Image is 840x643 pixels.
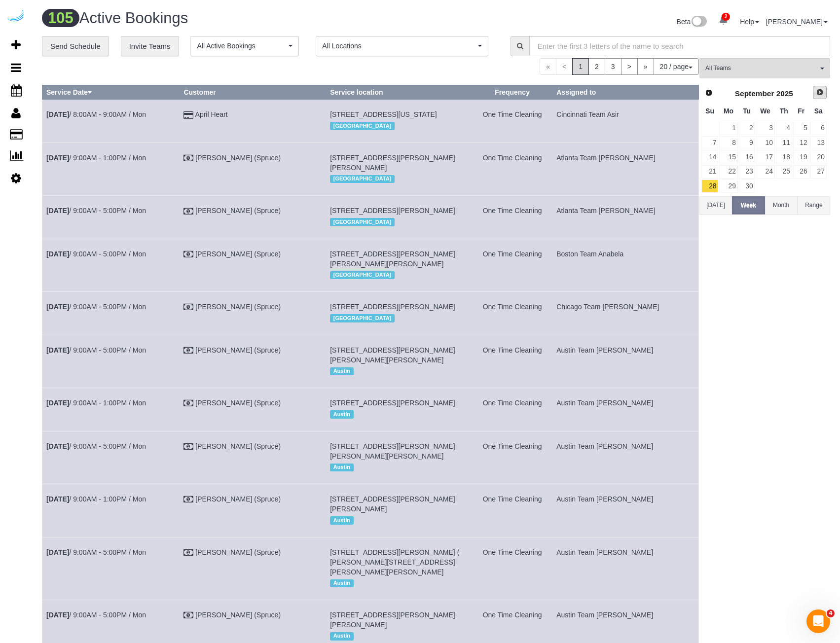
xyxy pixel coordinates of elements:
a: 22 [719,165,737,179]
td: Customer [180,388,326,431]
td: Customer [180,196,326,239]
td: Assigned to [552,484,699,537]
td: Customer [180,100,326,143]
b: [DATE] [46,495,69,503]
a: 4 [776,122,792,135]
span: Austin [330,367,353,375]
h1: Active Bookings [42,10,429,27]
td: Customer [180,239,326,291]
b: [DATE] [46,250,69,258]
td: Assigned to [552,239,699,291]
span: [STREET_ADDRESS][PERSON_NAME] [330,207,455,214]
td: Schedule date [42,431,180,484]
td: Schedule date [42,484,180,537]
td: Frequency [472,388,552,431]
td: Frequency [472,335,552,388]
td: Service location [326,431,473,484]
a: [PERSON_NAME] (Spruce) [195,495,281,503]
a: Automaid Logo [6,10,26,24]
td: Customer [180,292,326,335]
span: [GEOGRAPHIC_DATA] [330,175,395,183]
a: [PERSON_NAME] (Spruce) [195,611,281,619]
a: [DATE]/ 9:00AM - 1:00PM / Mon [46,154,146,162]
span: [STREET_ADDRESS][PERSON_NAME] [330,303,455,311]
a: 8 [719,136,737,149]
span: [GEOGRAPHIC_DATA] [330,122,395,130]
a: 16 [739,150,755,164]
b: [DATE] [46,303,69,311]
a: [PERSON_NAME] (Spruce) [195,442,281,450]
a: [PERSON_NAME] (Spruce) [195,154,281,162]
a: [DATE]/ 9:00AM - 5:00PM / Mon [46,207,146,214]
ol: All Teams [699,58,830,73]
td: Frequency [472,143,552,195]
span: < [556,58,573,75]
a: 1 [719,122,737,135]
td: Service location [326,292,473,335]
td: Frequency [472,292,552,335]
a: 10 [756,136,774,149]
td: Schedule date [42,100,180,143]
a: [PERSON_NAME] (Spruce) [195,207,281,214]
td: Service location [326,537,473,600]
span: [STREET_ADDRESS][US_STATE] [330,110,437,118]
td: Service location [326,239,473,291]
i: Check Payment [183,304,193,311]
i: Check Payment [183,496,193,503]
span: [GEOGRAPHIC_DATA] [330,271,395,279]
span: [STREET_ADDRESS][PERSON_NAME] ( [PERSON_NAME][STREET_ADDRESS][PERSON_NAME][PERSON_NAME] [330,548,459,576]
td: Assigned to [552,292,699,335]
span: Prev [705,89,713,97]
a: 28 [701,179,718,193]
span: Saturday [814,107,823,115]
span: [STREET_ADDRESS][PERSON_NAME][PERSON_NAME][PERSON_NAME] [330,442,455,460]
span: All Teams [705,64,818,72]
b: [DATE] [46,154,69,162]
button: All Locations [316,36,488,56]
button: 20 / page [654,58,699,75]
a: 23 [739,165,755,179]
a: 5 [793,122,809,135]
span: 4 [827,609,835,617]
a: [DATE]/ 9:00AM - 5:00PM / Mon [46,548,146,556]
td: Assigned to [552,143,699,195]
th: Customer [180,85,326,100]
input: Enter the first 3 letters of the name to search [529,36,830,56]
span: Thursday [780,107,788,115]
td: Schedule date [42,335,180,388]
td: Assigned to [552,537,699,600]
a: 2 [588,58,605,75]
i: Check Payment [183,443,193,450]
span: Austin [330,632,353,640]
a: Help [740,18,759,26]
a: [DATE]/ 9:00AM - 5:00PM / Mon [46,346,146,354]
a: [PERSON_NAME] (Spruce) [195,346,281,354]
a: [PERSON_NAME] (Spruce) [195,303,281,311]
b: [DATE] [46,207,69,214]
a: 9 [739,136,755,149]
a: [DATE]/ 9:00AM - 5:00PM / Mon [46,442,146,450]
span: 1 [572,58,589,75]
button: Range [798,196,830,214]
td: Schedule date [42,239,180,291]
button: [DATE] [699,196,732,214]
iframe: Intercom live chat [806,609,830,633]
span: Austin [330,516,353,524]
div: Location [330,461,468,474]
b: [DATE] [46,548,69,556]
a: [DATE]/ 9:00AM - 5:00PM / Mon [46,611,146,619]
a: 14 [701,150,718,164]
td: Schedule date [42,537,180,600]
td: Customer [180,143,326,195]
td: Frequency [472,100,552,143]
span: [STREET_ADDRESS][PERSON_NAME][PERSON_NAME][PERSON_NAME] [330,346,455,364]
span: Wednesday [760,107,770,115]
span: [STREET_ADDRESS][PERSON_NAME][PERSON_NAME] [330,611,455,629]
a: [DATE]/ 9:00AM - 1:00PM / Mon [46,399,146,407]
b: [DATE] [46,442,69,450]
button: All Active Bookings [190,36,299,56]
span: [STREET_ADDRESS][PERSON_NAME] [330,399,455,407]
i: Check Payment [183,208,193,215]
td: Assigned to [552,335,699,388]
a: [DATE]/ 8:00AM - 9:00AM / Mon [46,110,146,118]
